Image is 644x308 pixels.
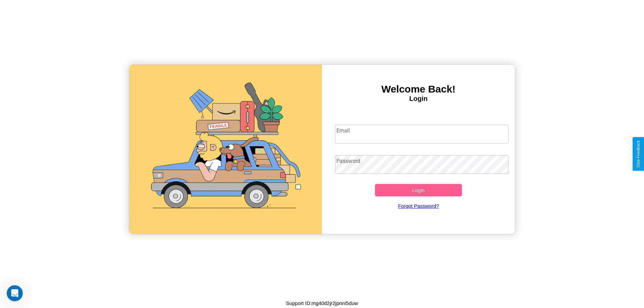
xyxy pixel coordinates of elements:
[332,196,505,215] a: Forgot Password?
[322,95,515,103] h4: Login
[375,184,462,196] button: Login
[286,299,358,308] p: Support ID: mg40d2jr2jpnni5duw
[7,285,23,301] iframe: Intercom live chat
[322,83,515,95] h3: Welcome Back!
[129,65,322,234] img: gif
[636,140,641,168] div: Give Feedback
